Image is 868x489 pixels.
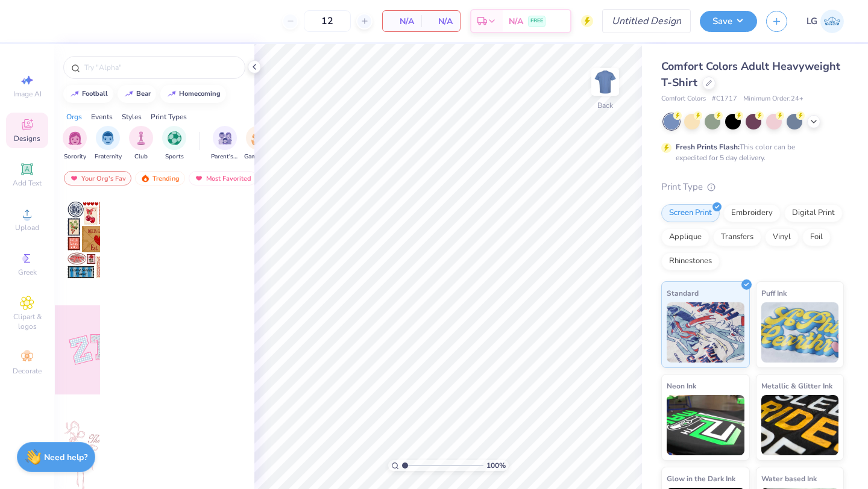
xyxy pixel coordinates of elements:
span: N/A [509,15,523,28]
img: Standard [667,302,744,363]
div: filter for Sorority [63,126,87,161]
button: filter button [129,126,153,161]
button: Save [700,11,757,32]
button: bear [118,85,156,103]
span: Designs [14,134,40,143]
div: Digital Print [784,204,843,222]
div: This color can be expedited for 5 day delivery. [676,142,824,163]
button: filter button [95,126,122,161]
div: Orgs [66,111,82,122]
span: Image AI [13,89,42,99]
button: football [63,85,113,103]
div: filter for Game Day [244,126,272,161]
div: Vinyl [765,228,799,246]
span: Clipart & logos [6,312,48,331]
span: Upload [15,223,39,232]
div: Embroidery [723,204,781,222]
img: Parent's Weekend Image [218,131,232,145]
span: Comfort Colors Adult Heavyweight T-Shirt [661,59,840,90]
img: Neon Ink [667,395,744,455]
div: filter for Club [129,126,153,161]
div: filter for Parent's Weekend [211,126,239,161]
span: LG [807,14,817,28]
button: filter button [162,126,186,161]
span: Water based Ink [761,472,817,485]
span: Metallic & Glitter Ink [761,379,832,392]
div: football [82,90,108,97]
span: Puff Ink [761,287,787,299]
img: Club Image [134,131,148,145]
span: Fraternity [95,152,122,161]
button: filter button [211,126,239,161]
div: filter for Sports [162,126,186,161]
div: Print Types [151,111,187,122]
span: 100 % [486,460,506,471]
img: most_fav.gif [69,174,79,182]
div: Trending [135,171,185,185]
img: trend_line.gif [70,90,80,98]
div: Screen Print [661,204,720,222]
button: filter button [244,126,272,161]
div: Most Favorited [189,171,257,185]
img: Fraternity Image [101,131,115,145]
div: Styles [122,111,142,122]
div: Foil [802,228,831,246]
strong: Need help? [44,452,87,463]
img: Sports Image [168,131,181,145]
img: trend_line.gif [167,90,177,98]
span: N/A [390,15,414,28]
span: Standard [667,287,699,299]
div: Back [597,100,613,111]
img: Puff Ink [761,302,839,363]
span: Club [134,152,148,161]
div: Your Org's Fav [64,171,131,185]
span: Add Text [13,178,42,188]
img: Lucy Gipson [820,10,844,33]
input: – – [304,10,351,32]
img: Game Day Image [251,131,265,145]
span: # C1717 [712,94,737,104]
div: Rhinestones [661,252,720,270]
span: Game Day [244,152,272,161]
img: Sorority Image [68,131,82,145]
div: filter for Fraternity [95,126,122,161]
button: filter button [63,126,87,161]
button: homecoming [160,85,226,103]
span: Greek [18,267,37,277]
span: Neon Ink [667,379,696,392]
span: Sorority [64,152,86,161]
img: most_fav.gif [194,174,204,182]
span: Decorate [13,366,42,376]
div: Events [91,111,113,122]
span: FREE [530,17,543,25]
a: LG [807,10,844,33]
input: Try "Alpha" [83,61,237,73]
div: Print Type [661,180,844,194]
div: homecoming [179,90,221,97]
div: Applique [661,228,709,246]
img: trend_line.gif [124,90,134,98]
img: Metallic & Glitter Ink [761,395,839,455]
span: Sports [165,152,184,161]
span: Glow in the Dark Ink [667,472,735,485]
img: trending.gif [140,174,150,182]
div: bear [136,90,151,97]
span: N/A [429,15,453,28]
span: Comfort Colors [661,94,706,104]
div: Transfers [713,228,761,246]
span: Minimum Order: 24 + [743,94,804,104]
input: Untitled Design [602,9,691,33]
span: Parent's Weekend [211,152,239,161]
img: Back [593,70,617,94]
strong: Fresh Prints Flash: [676,142,740,152]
